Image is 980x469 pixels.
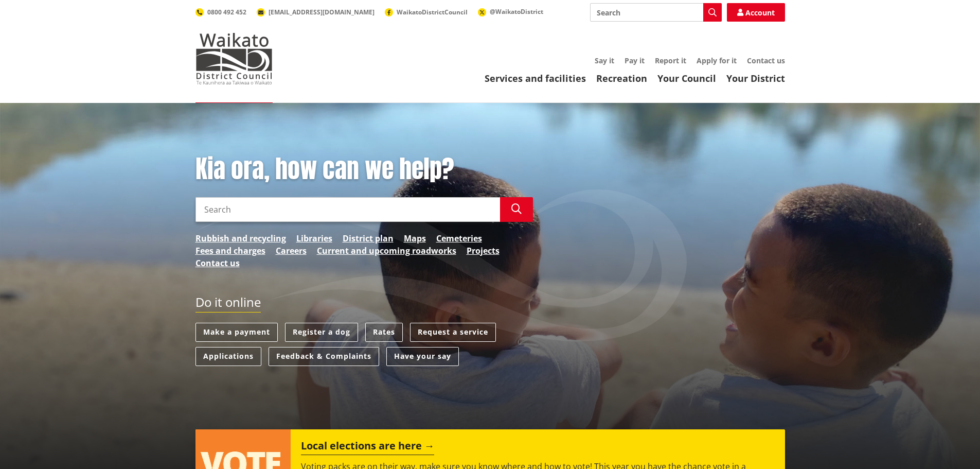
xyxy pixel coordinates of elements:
[404,232,426,245] a: Maps
[385,8,468,16] a: WaikatoDistrictCouncil
[276,245,307,257] a: Careers
[195,197,500,222] input: Search input
[467,245,500,257] a: Projects
[207,8,246,16] span: 0800 492 452
[301,440,434,455] h2: Local elections are here
[655,56,686,65] a: Report it
[195,8,246,16] a: 0800 492 452
[590,3,722,22] input: Search input
[397,8,468,16] span: WaikatoDistrictCouncil
[195,295,261,313] h2: Do it online
[726,72,785,84] a: Your District
[478,7,543,16] a: @WaikatoDistrict
[747,56,785,65] a: Contact us
[269,347,379,366] a: Feedback & Complaints
[343,232,394,245] a: District plan
[317,245,456,257] a: Current and upcoming roadworks
[727,3,785,22] a: Account
[485,72,586,84] a: Services and facilities
[285,323,358,342] a: Register a dog
[595,56,614,65] a: Say it
[195,33,273,84] img: Waikato District Council - Te Kaunihera aa Takiwaa o Waikato
[269,8,375,16] span: [EMAIL_ADDRESS][DOMAIN_NAME]
[195,347,261,366] a: Applications
[195,245,265,257] a: Fees and charges
[195,154,533,184] h1: Kia ora, how can we help?
[195,323,278,342] a: Make a payment
[697,56,737,65] a: Apply for it
[386,347,459,366] a: Have your say
[625,56,645,65] a: Pay it
[410,323,496,342] a: Request a service
[296,232,332,245] a: Libraries
[436,232,482,245] a: Cemeteries
[365,323,403,342] a: Rates
[195,257,240,269] a: Contact us
[490,7,543,16] span: @WaikatoDistrict
[195,232,286,245] a: Rubbish and recycling
[257,8,375,16] a: [EMAIL_ADDRESS][DOMAIN_NAME]
[596,72,647,84] a: Recreation
[657,72,716,84] a: Your Council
